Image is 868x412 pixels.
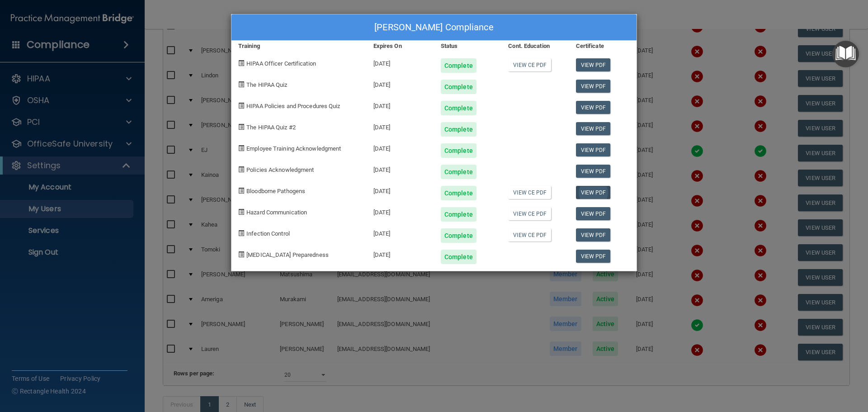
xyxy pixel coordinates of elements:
[441,228,476,243] div: Complete
[832,41,859,67] button: Open Resource Center
[441,186,476,200] div: Complete
[508,186,551,199] a: View CE PDF
[367,158,434,179] div: [DATE]
[576,165,611,178] a: View PDF
[576,207,611,220] a: View PDF
[231,41,367,52] div: Training
[441,207,476,222] div: Complete
[441,80,476,94] div: Complete
[441,165,476,179] div: Complete
[569,41,637,52] div: Certificate
[576,101,611,114] a: View PDF
[441,58,476,73] div: Complete
[576,228,611,242] a: View PDF
[231,14,637,41] div: [PERSON_NAME] Compliance
[501,41,569,52] div: Cont. Education
[508,207,551,220] a: View CE PDF
[576,250,611,263] a: View PDF
[246,124,296,131] span: The HIPAA Quiz #2
[246,230,290,237] span: Infection Control
[367,73,434,94] div: [DATE]
[576,143,611,156] a: View PDF
[246,166,314,173] span: Policies Acknowledgment
[246,209,307,216] span: Hazard Communication
[576,80,611,93] a: View PDF
[246,251,329,258] span: [MEDICAL_DATA] Preparedness
[367,179,434,200] div: [DATE]
[576,186,611,199] a: View PDF
[367,41,434,52] div: Expires On
[246,188,305,194] span: Bloodborne Pathogens
[508,228,551,242] a: View CE PDF
[576,122,611,135] a: View PDF
[367,200,434,222] div: [DATE]
[441,250,476,264] div: Complete
[367,115,434,137] div: [DATE]
[576,58,611,71] a: View PDF
[246,145,341,152] span: Employee Training Acknowledgment
[434,41,501,52] div: Status
[367,137,434,158] div: [DATE]
[367,52,434,73] div: [DATE]
[441,101,476,115] div: Complete
[441,122,476,137] div: Complete
[441,143,476,158] div: Complete
[246,60,316,67] span: HIPAA Officer Certification
[367,222,434,243] div: [DATE]
[246,81,287,88] span: The HIPAA Quiz
[367,243,434,264] div: [DATE]
[508,58,551,71] a: View CE PDF
[367,94,434,115] div: [DATE]
[246,103,340,109] span: HIPAA Policies and Procedures Quiz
